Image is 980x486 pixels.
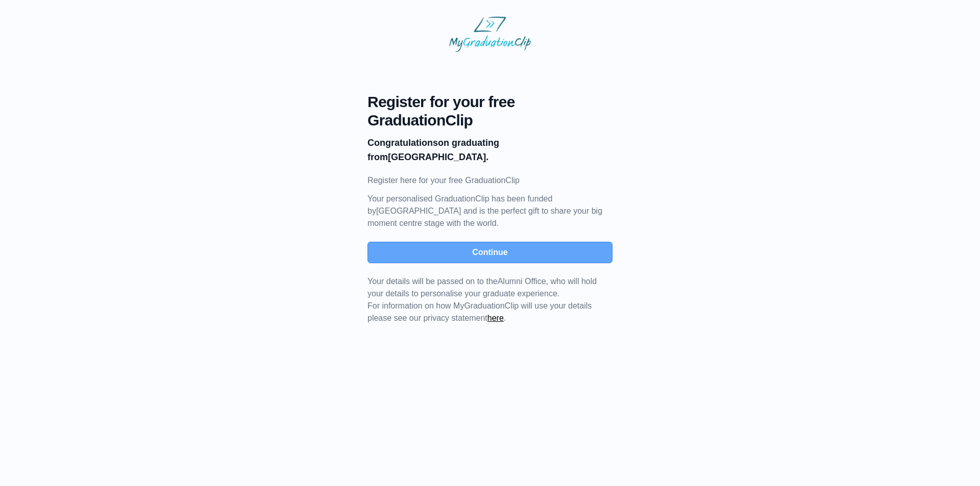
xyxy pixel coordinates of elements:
[367,93,612,111] span: Register for your free
[367,277,597,322] span: For information on how MyGraduationClip will use your details please see our privacy statement .
[367,138,438,148] b: Congratulations
[367,193,612,229] p: Your personalised GraduationClip has been funded by [GEOGRAPHIC_DATA] and is the perfect gift to ...
[498,277,546,286] span: Alumni Office
[487,314,504,322] a: here
[449,16,531,52] img: MyGraduationClip
[367,136,612,164] p: on graduating from [GEOGRAPHIC_DATA].
[367,277,597,298] span: Your details will be passed on to the , who will hold your details to personalise your graduate e...
[367,242,612,263] button: Continue
[367,111,612,130] span: GraduationClip
[367,174,612,187] p: Register here for your free GraduationClip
